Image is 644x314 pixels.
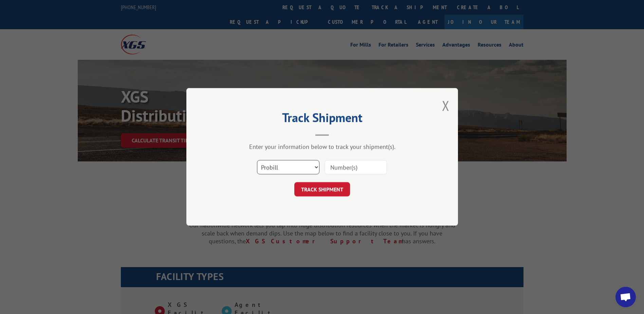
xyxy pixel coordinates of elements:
[220,113,424,126] h2: Track Shipment
[615,287,636,307] a: Open chat
[294,182,350,197] button: TRACK SHIPMENT
[220,143,424,151] div: Enter your information below to track your shipment(s).
[442,97,449,115] button: Close modal
[325,160,387,175] input: Number(s)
